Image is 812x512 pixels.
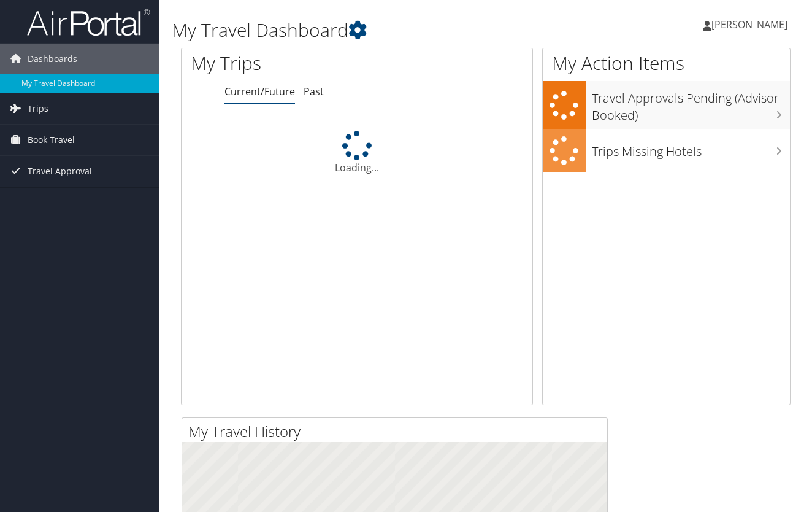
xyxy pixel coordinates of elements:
[592,137,790,160] h3: Trips Missing Hotels
[28,93,48,124] span: Trips
[224,85,295,98] a: Current/Future
[543,81,790,128] a: Travel Approvals Pending (Advisor Booked)
[172,17,591,43] h1: My Travel Dashboard
[28,44,77,74] span: Dashboards
[304,85,324,98] a: Past
[188,421,607,442] h2: My Travel History
[28,156,92,187] span: Travel Approval
[543,129,790,173] a: Trips Missing Hotels
[27,8,150,37] img: airportal-logo.png
[711,18,787,31] span: [PERSON_NAME]
[543,50,790,76] h1: My Action Items
[592,83,790,124] h3: Travel Approvals Pending (Advisor Booked)
[703,6,800,43] a: [PERSON_NAME]
[28,125,75,155] span: Book Travel
[191,50,377,76] h1: My Trips
[182,131,532,175] div: Loading...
